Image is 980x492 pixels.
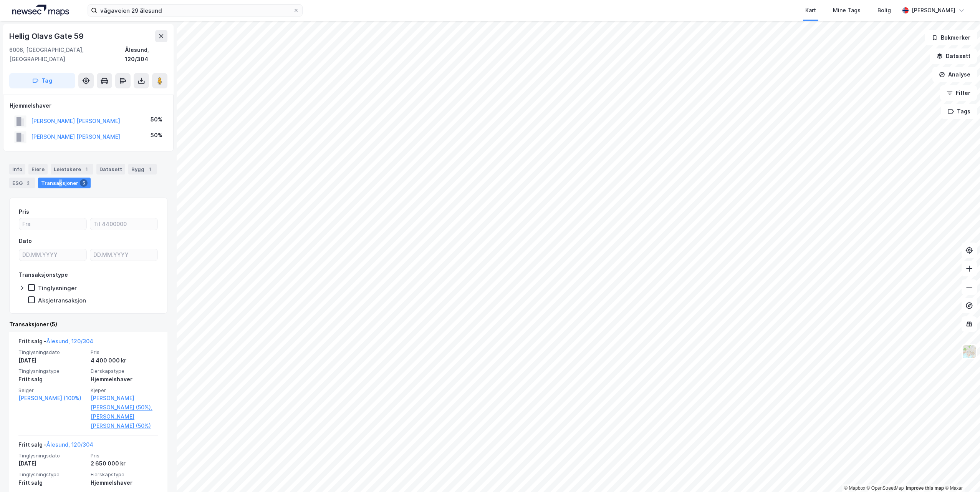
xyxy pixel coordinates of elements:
a: [PERSON_NAME] [PERSON_NAME] (50%) [91,412,158,430]
div: Bygg [128,164,157,175]
div: Dato [19,236,32,246]
div: 5 [80,179,88,187]
input: DD.MM.YYYY [19,249,86,261]
span: Kjøper [91,387,158,394]
div: 2 650 000 kr [91,459,158,468]
div: 1 [146,165,154,173]
span: Selger [18,387,86,394]
button: Tag [9,73,75,88]
img: Z [962,344,977,359]
div: 4 400 000 kr [91,356,158,365]
div: [DATE] [18,459,86,468]
div: Transaksjoner [38,178,91,188]
div: [DATE] [18,356,86,365]
span: Pris [91,349,158,356]
input: Til 4400000 [90,218,157,230]
span: Tinglysningstype [18,471,86,478]
div: Hjemmelshaver [91,375,158,384]
div: Hjemmelshaver [91,478,158,487]
div: Info [9,164,25,175]
input: DD.MM.YYYY [90,249,157,261]
div: Bolig [877,6,891,15]
a: [PERSON_NAME] [PERSON_NAME] (50%), [91,394,158,412]
button: Datasett [930,48,977,64]
button: Analyse [932,67,977,82]
div: Transaksjonstype [19,270,68,279]
div: Hellig Olavs Gate 59 [9,30,85,42]
div: Fritt salg - [18,440,93,452]
span: Eierskapstype [91,368,158,374]
a: [PERSON_NAME] (100%) [18,394,86,403]
iframe: Chat Widget [942,455,980,492]
button: Tags [941,104,977,119]
div: Kart [805,6,816,15]
span: Tinglysningstype [18,368,86,374]
div: Kontrollprogram for chat [942,455,980,492]
input: Søk på adresse, matrikkel, gårdeiere, leietakere eller personer [97,5,293,16]
span: Tinglysningsdato [18,452,86,459]
div: Aksjetransaksjon [38,297,86,304]
img: logo.a4113a55bc3d86da70a041830d287a7e.svg [12,5,69,16]
div: Transaksjoner (5) [9,320,167,329]
div: Eiere [28,164,48,175]
a: Mapbox [844,485,865,491]
input: Fra [19,218,86,230]
div: 50% [151,131,162,140]
div: ESG [9,178,35,188]
div: Fritt salg [18,478,86,487]
div: Tinglysninger [38,284,77,292]
span: Eierskapstype [91,471,158,478]
button: Filter [940,85,977,101]
div: 2 [24,179,32,187]
a: Improve this map [906,485,944,491]
div: Leietakere [51,164,93,175]
div: [PERSON_NAME] [912,6,955,15]
button: Bokmerker [925,30,977,45]
div: Mine Tags [833,6,861,15]
a: OpenStreetMap [867,485,904,491]
div: 1 [83,165,90,173]
div: Hjemmelshaver [10,101,167,110]
a: Ålesund, 120/304 [46,441,93,448]
span: Pris [91,452,158,459]
div: 6006, [GEOGRAPHIC_DATA], [GEOGRAPHIC_DATA] [9,45,125,64]
div: Pris [19,207,29,216]
div: Ålesund, 120/304 [125,45,167,64]
div: Fritt salg [18,375,86,384]
a: Ålesund, 120/304 [46,338,93,344]
div: 50% [151,115,162,124]
span: Tinglysningsdato [18,349,86,356]
div: Datasett [96,164,125,175]
div: Fritt salg - [18,337,93,349]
